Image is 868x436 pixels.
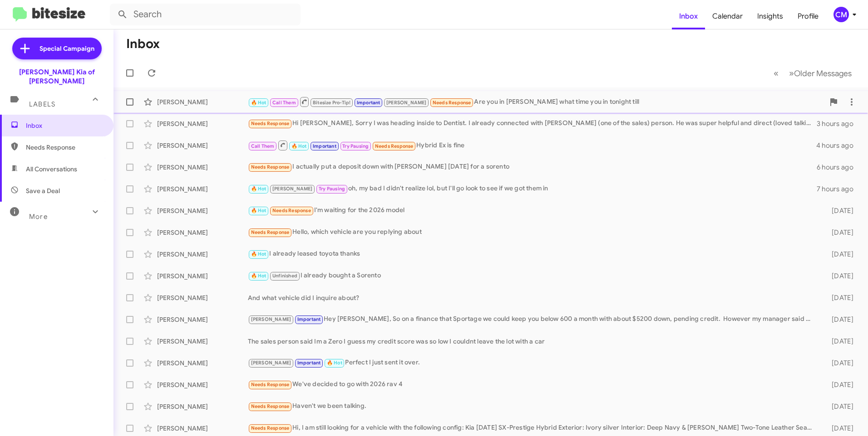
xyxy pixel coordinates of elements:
div: [PERSON_NAME] [157,402,248,411]
div: [PERSON_NAME] [157,315,248,324]
span: Needs Response [251,382,290,388]
span: 🔥 Hot [251,251,266,257]
span: Older Messages [794,68,852,78]
input: Search [110,4,301,25]
span: [PERSON_NAME] [272,186,313,192]
div: I actually put a deposit down with [PERSON_NAME] [DATE] for a sorento [248,162,817,172]
span: Important [357,100,380,106]
a: Inbox [672,3,705,29]
span: Call Them [251,143,275,149]
span: Needs Response [26,143,103,152]
span: Important [313,143,336,149]
div: [PERSON_NAME] [157,141,248,150]
div: 6 hours ago [817,163,861,172]
div: [PERSON_NAME] [157,206,248,215]
span: Needs Response [251,403,290,409]
div: Hello, which vehicle are you replying about [248,227,817,237]
span: Important [297,316,321,322]
div: CM [833,7,849,22]
button: Next [784,64,857,82]
span: Needs Response [375,143,414,149]
span: 🔥 Hot [251,100,266,106]
span: Labels [29,100,55,108]
div: [DATE] [817,250,861,259]
span: Unfinished [272,273,297,279]
div: [PERSON_NAME] [157,337,248,346]
span: Needs Response [251,164,290,170]
span: Important [297,360,321,366]
span: 🔥 Hot [291,143,307,149]
h1: Inbox [126,37,160,51]
nav: Page navigation example [769,64,857,82]
span: 🔥 Hot [327,360,342,366]
a: Special Campaign [12,38,102,59]
div: Hi, I am still looking for a vehicle with the following config: Kia [DATE] SX-Prestige Hybrid Ext... [248,423,817,433]
div: [DATE] [817,402,861,411]
div: I already bought a Sorento [248,271,817,281]
div: I already leased toyota thanks [248,249,817,259]
div: 7 hours ago [817,184,861,194]
span: « [774,68,779,79]
div: And what vehicle did I inquire about? [248,293,817,302]
div: [PERSON_NAME] [157,250,248,259]
button: Previous [768,64,784,82]
span: Save a Deal [26,186,60,195]
div: [DATE] [817,206,861,215]
div: [PERSON_NAME] [157,424,248,433]
div: [PERSON_NAME] [157,97,248,107]
div: [DATE] [817,228,861,237]
span: Needs Response [251,121,290,126]
div: [DATE] [817,271,861,281]
span: Needs Response [433,100,471,106]
div: [DATE] [817,315,861,324]
span: 🔥 Hot [251,208,266,213]
div: [DATE] [817,424,861,433]
div: We've decided to go with 2026 rav 4 [248,379,817,390]
div: The sales person said Im a Zero I guess my credit score was so low I couldnt leave the lot with a... [248,337,817,346]
span: 🔥 Hot [251,273,266,279]
div: 3 hours ago [817,119,861,128]
span: Call Them [272,100,296,106]
div: [PERSON_NAME] [157,271,248,281]
div: Are you in [PERSON_NAME] what time you in tonight till [248,96,824,107]
div: [DATE] [817,337,861,346]
div: Perfect I just sent it over. [248,358,817,368]
span: More [29,213,48,221]
div: Hi [PERSON_NAME], Sorry I was heading inside to Dentist. I already connected with [PERSON_NAME] (... [248,118,817,129]
div: [DATE] [817,293,861,302]
div: [PERSON_NAME] [157,293,248,302]
span: Needs Response [272,208,311,213]
div: [PERSON_NAME] [157,184,248,194]
span: » [789,68,794,79]
div: [PERSON_NAME] [157,228,248,237]
div: Hybrid Ex is fine [248,140,816,151]
span: [PERSON_NAME] [251,316,291,322]
div: [PERSON_NAME] [157,358,248,368]
a: Insights [750,3,790,29]
span: [PERSON_NAME] [386,100,427,106]
span: Try Pausing [319,186,345,192]
div: [PERSON_NAME] [157,380,248,389]
span: Inbox [26,121,103,130]
div: [DATE] [817,358,861,368]
button: CM [826,7,858,22]
div: oh, my bad I didn't realize lol, but I'll go look to see if we got them in [248,184,817,194]
span: Needs Response [251,229,290,235]
a: Calendar [705,3,750,29]
span: [PERSON_NAME] [251,360,291,366]
span: Try Pausing [342,143,369,149]
a: Profile [790,3,826,29]
span: Bitesize Pro-Tip! [313,100,350,106]
div: [PERSON_NAME] [157,163,248,172]
span: Needs Response [251,425,290,431]
div: I'm waiting for the 2026 model [248,205,817,216]
div: 4 hours ago [816,141,861,150]
div: Hey [PERSON_NAME], So on a finance that Sportage we could keep you below 600 a month with about $... [248,314,817,325]
span: All Conversations [26,165,77,174]
span: Special Campaign [39,44,94,53]
div: Haven't we been talking. [248,401,817,412]
div: [PERSON_NAME] [157,119,248,128]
